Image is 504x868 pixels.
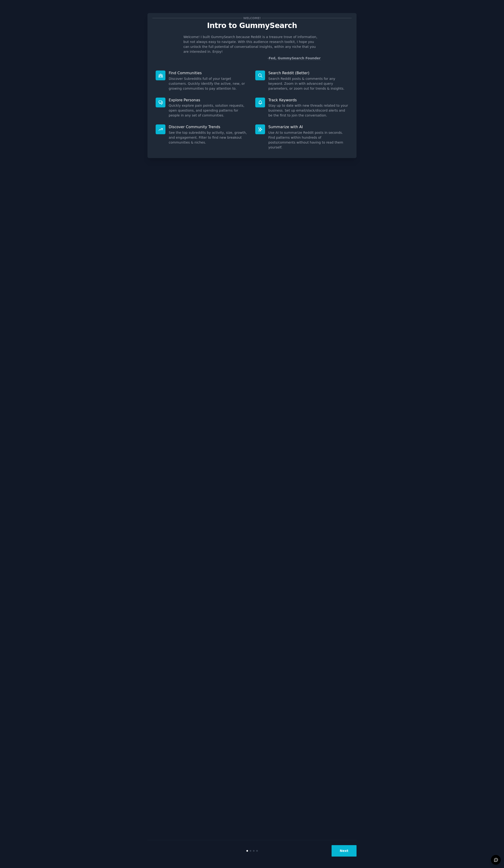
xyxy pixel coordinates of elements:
dd: Stay up to date with new threads related to your business. Set up email/slack/discord alerts and ... [268,103,348,118]
p: Search Reddit (Better) [268,71,348,75]
button: Next [332,845,357,857]
p: Explore Personas [169,98,249,102]
dd: Quickly explore pain points, solution requests, open questions, and spending patterns for people ... [169,103,249,118]
p: Intro to GummySearch [152,21,352,30]
dd: Search Reddit posts & comments for any keyword. Zoom in with advanced query parameters, or zoom o... [268,76,348,91]
span: Welcome! [242,16,262,21]
p: Discover Community Trends [169,124,249,129]
div: - [267,56,321,61]
p: Find Communities [169,71,249,75]
a: Fed, GummySearch Founder [269,56,321,60]
dd: See the top subreddits by activity, size, growth, and engagement. Filter to find new breakout com... [169,130,249,145]
p: Welcome! I built GummySearch because Reddit is a treasure trove of information, but not always ea... [183,35,321,54]
p: Track Keywords [268,98,348,102]
p: Summarize with AI [268,124,348,129]
dd: Discover Subreddits full of your target customers. Quickly identify the active, new, or growing c... [169,76,249,91]
dd: Use AI to summarize Reddit posts in seconds. Find patterns within hundreds of posts/comments with... [268,130,348,150]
